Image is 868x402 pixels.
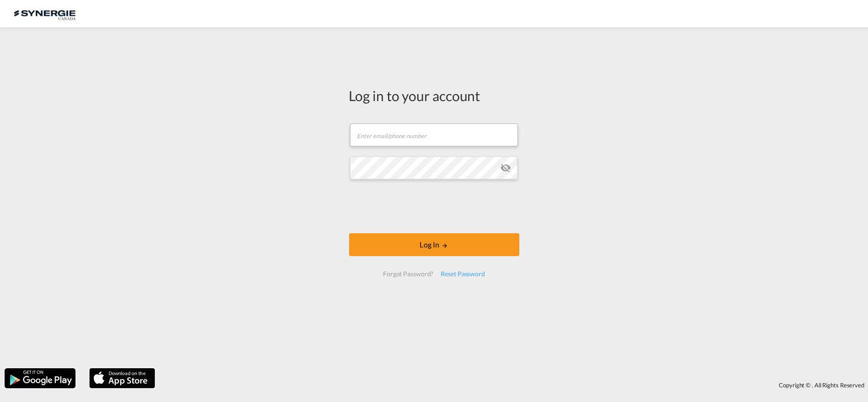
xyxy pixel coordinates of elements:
[500,162,511,173] md-icon: icon-eye-off
[349,86,519,105] div: Log in to your account
[88,367,156,389] img: apple.png
[437,266,489,282] div: Reset Password
[14,4,75,24] img: 1f56c880d42311ef80fc7dca854c8e59.png
[350,123,518,146] input: Enter email/phone number
[365,188,504,224] iframe: reCAPTCHA
[379,266,437,282] div: Forgot Password?
[160,377,868,393] div: Copyright © . All Rights Reserved
[349,233,519,256] button: LOGIN
[4,367,76,389] img: google.png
